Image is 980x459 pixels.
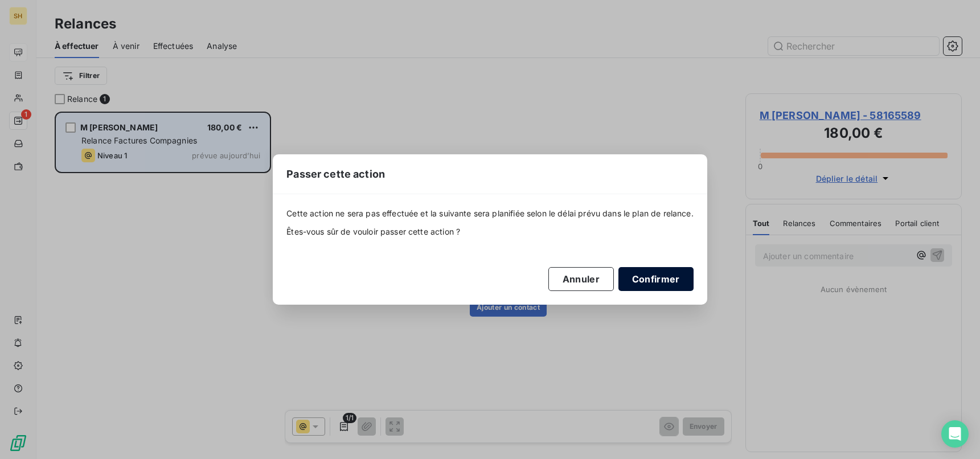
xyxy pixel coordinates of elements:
[286,166,385,182] span: Passer cette action
[286,208,694,219] span: Cette action ne sera pas effectuée et la suivante sera planifiée selon le délai prévu dans le pla...
[618,267,694,291] button: Confirmer
[286,226,694,237] span: Êtes-vous sûr de vouloir passer cette action ?
[548,267,614,291] button: Annuler
[941,420,969,448] div: Open Intercom Messenger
